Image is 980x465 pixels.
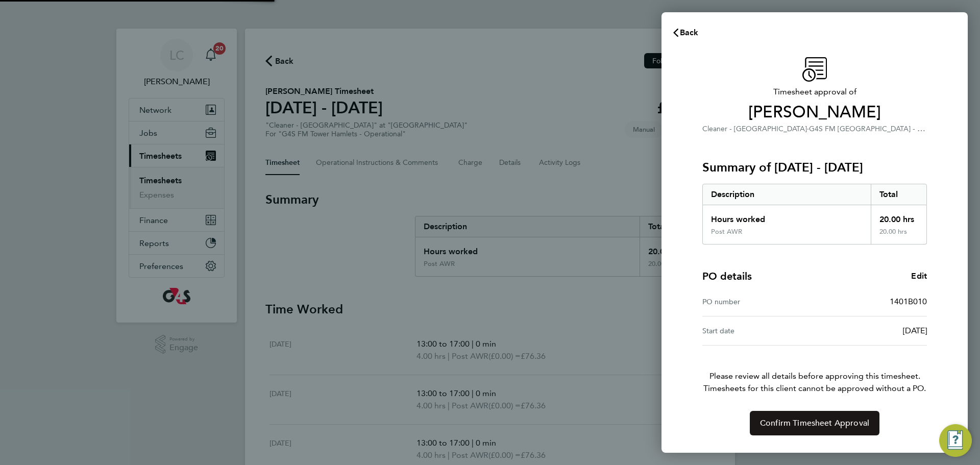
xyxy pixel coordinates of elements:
span: G4S FM [GEOGRAPHIC_DATA] - Operational [809,124,955,133]
span: · [807,125,809,133]
div: Total [871,184,927,205]
div: PO number [702,296,815,308]
div: Post AWR [711,228,742,236]
div: Hours worked [703,205,871,228]
div: [DATE] [815,325,927,337]
button: Confirm Timesheet Approval [750,411,879,435]
button: Back [661,22,709,43]
span: Cleaner - [GEOGRAPHIC_DATA] [702,125,807,133]
div: 20.00 hrs [871,228,927,244]
p: Please review all details before approving this timesheet. [690,346,939,395]
span: Edit [911,271,927,281]
div: 20.00 hrs [871,205,927,228]
span: Timesheets for this client cannot be approved without a PO. [690,382,939,395]
span: [PERSON_NAME] [702,102,927,123]
button: Engage Resource Center [939,424,972,457]
h4: PO details [702,269,752,283]
div: Start date [702,325,815,337]
div: Description [703,184,871,205]
span: Back [680,28,699,37]
h3: Summary of [DATE] - [DATE] [702,159,927,176]
a: Edit [911,270,927,282]
div: Summary of 18 - 24 Aug 2025 [702,184,927,244]
span: 1401B010 [890,297,927,306]
span: Timesheet approval of [702,86,927,98]
span: Confirm Timesheet Approval [760,418,869,428]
